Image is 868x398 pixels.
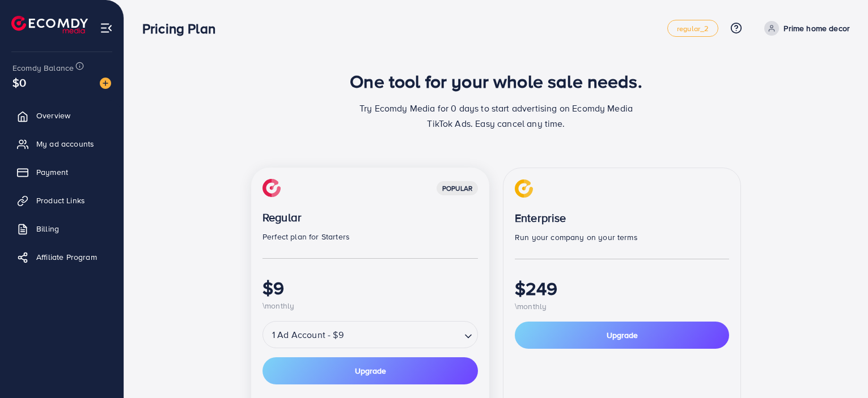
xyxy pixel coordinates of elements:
[784,22,850,35] p: Prime home decor
[36,138,94,149] span: My ad accounts
[515,301,547,312] span: \monthly
[667,20,718,37] a: regular_2
[350,70,642,92] h1: One tool for your whole sale needs.
[347,325,460,345] input: Search for option
[270,324,346,345] span: 1 Ad Account - $9
[262,179,281,197] img: img
[36,166,68,178] span: Payment
[12,74,26,91] span: $0
[36,195,85,206] span: Product Links
[515,230,729,244] p: Run your company on your terms
[11,16,88,33] img: logo
[12,62,74,74] span: Ecomdy Balance
[36,251,97,263] span: Affiliate Program
[437,181,478,195] div: popular
[760,21,850,36] a: Prime home decor
[100,22,113,35] img: menu
[515,179,533,198] img: img
[262,300,294,311] span: \monthly
[142,20,225,37] h3: Pricing Plan
[9,161,115,183] a: Payment
[355,367,386,375] span: Upgrade
[262,211,478,224] p: Regular
[607,329,638,341] span: Upgrade
[36,110,70,121] span: Overview
[677,25,709,32] span: regular_2
[354,101,638,131] p: Try Ecomdy Media for 0 days to start advertising on Ecomdy Media TikTok Ads. Easy cancel any time.
[262,230,478,243] p: Perfect plan for Starters
[9,189,115,212] a: Product Links
[9,217,115,240] a: Billing
[262,321,478,348] div: Search for option
[515,277,729,299] h1: $249
[9,132,115,155] a: My ad accounts
[515,211,729,225] p: Enterprise
[262,277,478,298] h1: $9
[100,78,111,89] img: image
[262,357,478,384] button: Upgrade
[36,223,59,234] span: Billing
[515,322,729,349] button: Upgrade
[9,246,115,268] a: Affiliate Program
[9,104,115,127] a: Overview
